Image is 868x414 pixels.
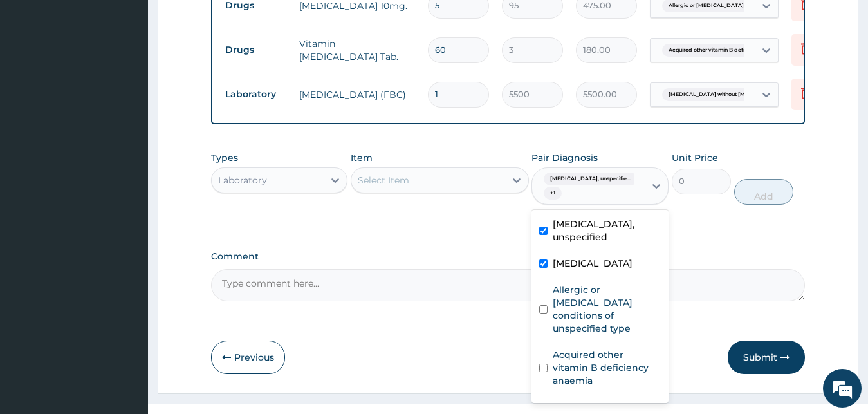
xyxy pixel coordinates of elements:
[544,187,562,200] span: + 1
[544,173,637,185] span: [MEDICAL_DATA], unspecifie...
[553,257,633,270] label: [MEDICAL_DATA]
[293,31,421,70] td: Vitamin [MEDICAL_DATA] Tab.
[211,6,242,37] div: Minimize live chat window
[358,174,409,187] div: Select Item
[211,341,285,374] button: Previous
[351,151,373,164] label: Item
[293,82,421,108] td: [MEDICAL_DATA] (FBC)
[531,151,598,164] label: Pair Diagnosis
[6,277,245,322] textarea: Type your message and hit 'Enter'
[728,341,805,374] button: Submit
[219,82,293,106] td: Laboratory
[211,153,238,164] label: Types
[553,218,661,243] label: [MEDICAL_DATA], unspecified
[67,72,216,89] div: Chat with us now
[75,125,178,255] span: We're online!
[672,151,718,164] label: Unit Price
[662,44,758,57] span: Acquired other vitamin B defic...
[218,174,267,187] div: Laboratory
[662,88,792,101] span: [MEDICAL_DATA] without [MEDICAL_DATA]
[24,64,52,97] img: d_794563401_company_1708531726252_794563401
[219,38,293,62] td: Drugs
[553,283,661,335] label: Allergic or [MEDICAL_DATA] conditions of unspecified type
[734,179,793,205] button: Add
[211,251,806,262] label: Comment
[553,348,661,387] label: Acquired other vitamin B deficiency anaemia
